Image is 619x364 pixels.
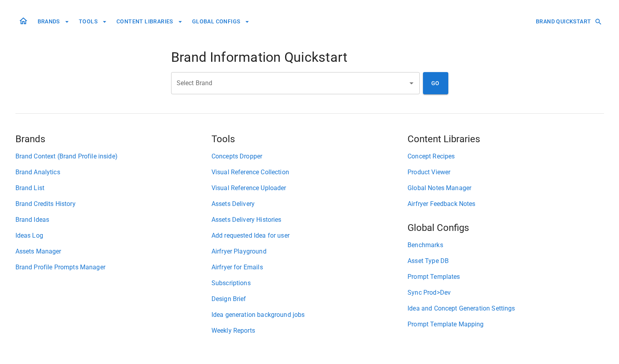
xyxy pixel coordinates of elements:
a: Brand Ideas [15,215,211,225]
a: Brand Analytics [15,168,211,177]
a: Brand Profile Prompts Manager [15,263,211,272]
a: Prompt Template Mapping [408,320,604,329]
a: Airfryer for Emails [211,263,408,272]
a: Assets Manager [15,247,211,256]
a: Benchmarks [408,240,604,250]
button: BRAND QUICKSTART [533,14,604,29]
a: Subscriptions [211,278,408,288]
a: Brand List [15,183,211,193]
button: Open [406,78,417,89]
a: Ideas Log [15,231,211,240]
a: Visual Reference Uploader [211,183,408,193]
a: Weekly Reports [211,326,408,335]
a: Assets Delivery Histories [211,215,408,225]
a: Visual Reference Collection [211,168,408,177]
a: Concepts Dropper [211,152,408,161]
a: Assets Delivery [211,199,408,209]
a: Idea generation background jobs [211,310,408,320]
a: Product Viewer [408,168,604,177]
a: Airfryer Feedback Notes [408,199,604,209]
h4: Brand Information Quickstart [171,49,448,66]
a: Design Brief [211,294,408,304]
a: Prompt Templates [408,272,604,282]
a: Concept Recipes [408,152,604,161]
a: Brand Context (Brand Profile inside) [15,152,211,161]
a: Idea and Concept Generation Settings [408,304,604,313]
a: Asset Type DB [408,256,604,266]
h5: Tools [211,133,408,145]
button: BRANDS [34,14,72,29]
a: Sync Prod>Dev [408,288,604,297]
a: Add requested Idea for user [211,231,408,240]
button: TOOLS [76,14,110,29]
h5: Content Libraries [408,133,604,145]
button: GO [423,72,448,94]
a: Global Notes Manager [408,183,604,193]
button: GLOBAL CONFIGS [189,14,253,29]
h5: Global Configs [408,221,604,234]
a: Brand Credits History [15,199,211,209]
h5: Brands [15,133,211,145]
a: Airfryer Playground [211,247,408,256]
button: CONTENT LIBRARIES [113,14,186,29]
